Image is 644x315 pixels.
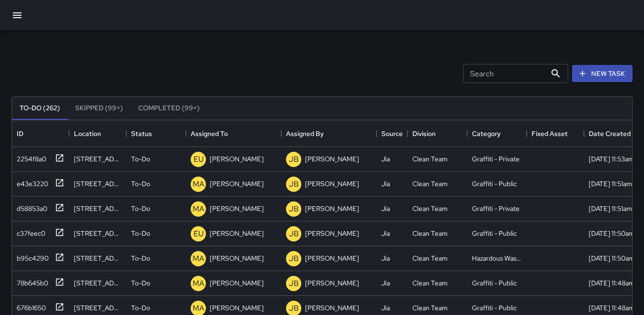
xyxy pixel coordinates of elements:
div: 78b645b0 [13,274,48,288]
div: 676b1650 [13,299,46,313]
p: [PERSON_NAME] [305,278,359,288]
div: Clean Team [412,204,448,213]
p: [PERSON_NAME] [305,253,359,263]
div: Location [74,120,101,147]
div: Clean Team [412,229,448,238]
div: Jia [381,179,390,189]
div: Source [377,120,408,147]
div: 486 Jessie Street [74,253,122,263]
div: b95c4290 [13,250,49,263]
p: EU [194,154,204,165]
p: [PERSON_NAME] [210,303,264,313]
p: MA [193,203,204,215]
div: Jia [381,204,390,213]
div: Clean Team [412,179,448,189]
div: Graffiti - Public [472,229,517,238]
div: Assigned By [286,120,324,147]
div: e43e3220 [13,175,48,189]
div: Clean Team [412,253,448,263]
div: Graffiti - Private [472,204,520,213]
div: Graffiti - Public [472,303,517,313]
div: Graffiti - Private [472,154,520,164]
div: Status [131,120,152,147]
p: [PERSON_NAME] [210,278,264,288]
div: 457 Jessie Street [74,204,122,213]
div: Jia [381,229,390,238]
div: c37feec0 [13,225,45,238]
div: Source [381,120,403,147]
div: Graffiti - Public [472,278,517,288]
p: JB [289,178,299,190]
p: [PERSON_NAME] [305,204,359,213]
div: ID [12,120,69,147]
div: Clean Team [412,278,448,288]
p: JB [289,278,299,289]
div: Date Created [589,120,631,147]
p: To-Do [131,154,150,164]
p: [PERSON_NAME] [305,179,359,189]
p: To-Do [131,179,150,189]
div: Division [408,120,467,147]
p: EU [194,228,204,240]
p: To-Do [131,253,150,263]
p: MA [193,303,204,314]
div: Assigned By [281,120,377,147]
div: 37 6th Street [74,303,122,313]
div: Assigned To [191,120,228,147]
div: Jia [381,278,390,288]
p: JB [289,253,299,264]
p: To-Do [131,204,150,213]
p: JB [289,154,299,165]
p: [PERSON_NAME] [210,154,264,164]
div: Jia [381,303,390,313]
p: [PERSON_NAME] [305,303,359,313]
p: MA [193,178,204,190]
button: Completed (99+) [131,97,207,120]
div: Clean Team [412,154,448,164]
div: Hazardous Waste [472,253,522,263]
button: New Task [572,65,633,83]
p: MA [193,278,204,289]
div: 440 Jessie Street [74,154,122,164]
div: 2254f8a0 [13,150,46,164]
div: Status [126,120,186,147]
div: Jia [381,154,390,164]
p: JB [289,228,299,240]
button: Skipped (99+) [68,97,131,120]
p: [PERSON_NAME] [210,229,264,238]
div: Assigned To [186,120,281,147]
div: Category [472,120,501,147]
p: [PERSON_NAME] [210,253,264,263]
p: [PERSON_NAME] [305,229,359,238]
div: 43 6th Street [74,278,122,288]
div: ID [17,120,23,147]
div: d58853a0 [13,200,47,213]
div: 457 Jessie Street [74,229,122,238]
p: JB [289,303,299,314]
div: Graffiti - Public [472,179,517,189]
p: JB [289,203,299,215]
div: Fixed Asset [532,120,568,147]
p: MA [193,253,204,264]
div: Division [412,120,436,147]
div: Category [467,120,527,147]
div: Location [69,120,126,147]
div: Jia [381,253,390,263]
p: To-Do [131,278,150,288]
p: To-Do [131,229,150,238]
button: To-Do (262) [12,97,68,120]
p: To-Do [131,303,150,313]
p: [PERSON_NAME] [210,179,264,189]
div: 457 Jessie Street [74,179,122,189]
p: [PERSON_NAME] [210,204,264,213]
div: Clean Team [412,303,448,313]
div: Fixed Asset [527,120,584,147]
p: [PERSON_NAME] [305,154,359,164]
